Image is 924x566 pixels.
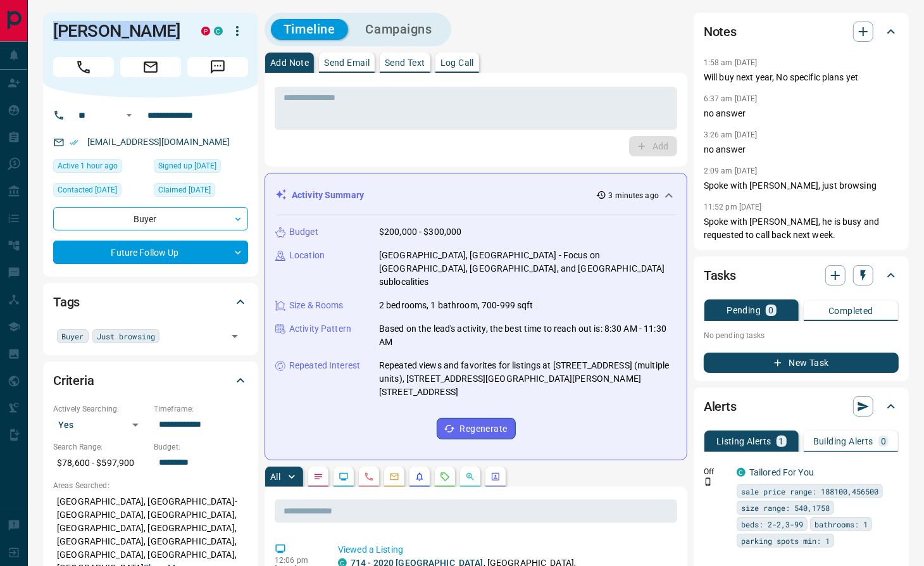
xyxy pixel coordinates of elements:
[271,19,348,40] button: Timeline
[120,57,181,77] span: Email
[704,179,899,192] p: Spoke with [PERSON_NAME], just browsing
[727,306,761,315] p: Pending
[313,472,323,482] svg: Notes
[704,203,762,211] p: 11:52 pm [DATE]
[379,225,462,239] p: $200,000 - $300,000
[339,472,349,482] svg: Lead Browsing Activity
[379,249,677,289] p: [GEOGRAPHIC_DATA], [GEOGRAPHIC_DATA] - Focus on [GEOGRAPHIC_DATA], [GEOGRAPHIC_DATA], and [GEOGRA...
[881,437,886,446] p: 0
[289,225,318,239] p: Budget
[289,359,360,372] p: Repeated Interest
[741,501,830,514] span: size range: 540,1758
[158,160,216,172] span: Signed up [DATE]
[440,58,474,67] p: Log Call
[415,472,425,482] svg: Listing Alerts
[379,322,677,349] p: Based on the lead's activity, the best time to reach out is: 8:30 AM - 11:30 AM
[122,108,137,123] button: Open
[704,94,758,103] p: 6:37 am [DATE]
[704,107,899,120] p: no answer
[53,241,248,264] div: Future Follow Up
[53,287,248,317] div: Tags
[275,184,677,207] div: Activity Summary3 minutes ago
[154,159,248,177] div: Fri Jun 13 2025
[704,477,713,486] svg: Push Notification Only
[270,58,309,67] p: Add Note
[324,58,370,67] p: Send Email
[704,16,899,47] div: Notes
[704,265,736,286] h2: Tasks
[53,207,248,230] div: Buyer
[741,485,878,498] span: sale price range: 188100,456500
[53,365,248,396] div: Criteria
[749,467,814,477] a: Tailored For You
[58,184,117,196] span: Contacted [DATE]
[704,58,758,67] p: 1:58 am [DATE]
[187,57,248,77] span: Message
[704,326,899,345] p: No pending tasks
[704,167,758,175] p: 2:09 am [DATE]
[704,71,899,84] p: Will buy next year, No specific plans yet
[704,143,899,156] p: no answer
[53,415,147,435] div: Yes
[704,130,758,139] p: 3:26 am [DATE]
[53,57,114,77] span: Call
[741,518,803,531] span: beds: 2-2,3-99
[768,306,773,315] p: 0
[226,327,244,345] button: Open
[609,190,659,201] p: 3 minutes ago
[741,534,830,547] span: parking spots min: 1
[490,472,501,482] svg: Agent Actions
[289,249,325,262] p: Location
[338,543,672,557] p: Viewed a Listing
[289,322,351,336] p: Activity Pattern
[53,159,147,177] div: Mon Oct 13 2025
[53,441,147,453] p: Search Range:
[53,453,147,474] p: $78,600 - $597,900
[214,27,223,35] div: condos.ca
[815,518,868,531] span: bathrooms: 1
[704,466,729,477] p: Off
[716,437,771,446] p: Listing Alerts
[704,260,899,291] div: Tasks
[379,359,677,399] p: Repeated views and favorites for listings at [STREET_ADDRESS] (multiple units), [STREET_ADDRESS][...
[53,403,147,415] p: Actively Searching:
[813,437,873,446] p: Building Alerts
[292,189,364,202] p: Activity Summary
[385,58,425,67] p: Send Text
[779,437,784,446] p: 1
[437,418,516,439] button: Regenerate
[270,472,280,481] p: All
[704,22,737,42] h2: Notes
[389,472,399,482] svg: Emails
[70,138,78,147] svg: Email Verified
[154,403,248,415] p: Timeframe:
[440,472,450,482] svg: Requests
[97,330,155,343] span: Just browsing
[53,183,147,201] div: Thu Oct 09 2025
[353,19,445,40] button: Campaigns
[379,299,534,312] p: 2 bedrooms, 1 bathroom, 700-999 sqft
[154,183,248,201] div: Fri Jun 13 2025
[704,396,737,417] h2: Alerts
[87,137,230,147] a: [EMAIL_ADDRESS][DOMAIN_NAME]
[704,391,899,422] div: Alerts
[53,21,182,41] h1: [PERSON_NAME]
[364,472,374,482] svg: Calls
[704,215,899,242] p: Spoke with [PERSON_NAME], he is busy and requested to call back next week.
[737,468,746,477] div: condos.ca
[201,27,210,35] div: property.ca
[158,184,211,196] span: Claimed [DATE]
[154,441,248,453] p: Budget:
[289,299,344,312] p: Size & Rooms
[58,160,118,172] span: Active 1 hour ago
[53,370,94,391] h2: Criteria
[275,556,319,565] p: 12:06 pm
[828,306,873,315] p: Completed
[704,353,899,373] button: New Task
[61,330,84,343] span: Buyer
[53,292,80,312] h2: Tags
[465,472,475,482] svg: Opportunities
[53,480,248,491] p: Areas Searched:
